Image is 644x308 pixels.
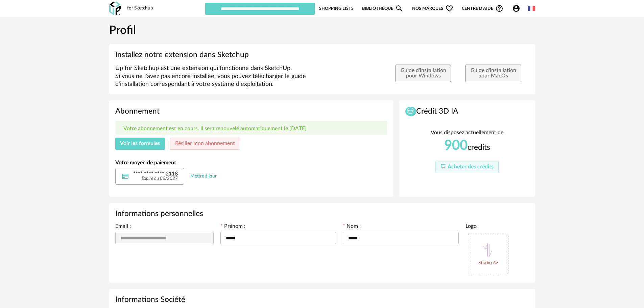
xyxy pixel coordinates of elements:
span: Centre d'aideHelp Circle Outline icon [462,4,503,13]
h1: Profil [109,23,535,38]
a: Guide d'installationpour Windows [396,73,451,79]
span: 900 [444,139,468,152]
img: fr [528,5,535,12]
h3: Installez notre extension dans Sketchup [115,50,529,60]
label: Prénom : [220,224,245,231]
div: credits [444,138,490,153]
a: Guide d'installationpour MacOs [466,73,521,79]
button: Guide d'installationpour Windows [396,65,451,82]
label: Nom : [343,224,361,231]
span: Magnify icon [395,4,403,13]
div: Expire au 06/2027 [133,176,178,181]
span: Account Circle icon [512,4,520,13]
span: Résilier mon abonnement [175,141,235,146]
h3: Informations Société [115,295,529,305]
img: OXP [109,2,121,16]
h3: Abonnement [115,106,387,116]
button: Voir les formules [115,138,165,150]
a: Shopping Lists [319,2,354,15]
div: Votre moyen de paiement [115,159,387,167]
h3: Informations personnelles [115,209,529,219]
p: Votre abonnement est en cours. Il sera renouvelé automatiquement le [DATE] [123,125,307,132]
label: Email : [115,224,131,231]
button: Résilier mon abonnement [170,138,240,150]
span: Heart Outline icon [445,4,453,13]
a: Mettre à jour [190,173,217,179]
span: Help Circle Outline icon [495,4,503,13]
span: Nos marques [412,2,453,15]
span: Voir les formules [120,141,160,146]
button: Acheter des crédits [435,161,499,173]
a: BibliothèqueMagnify icon [362,2,403,15]
div: for Sketchup [127,5,153,11]
div: Up for Sketchup est une extension qui fonctionne dans SketchUp. Si vous ne l'avez pas encore inst... [112,65,340,88]
label: Logo [466,224,477,231]
span: Account Circle icon [512,4,523,13]
div: Vous disposez actuellement de [431,129,503,137]
h3: Crédit 3D IA [405,106,529,116]
span: Acheter des crédits [448,164,494,169]
button: Guide d'installationpour MacOs [466,65,521,82]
